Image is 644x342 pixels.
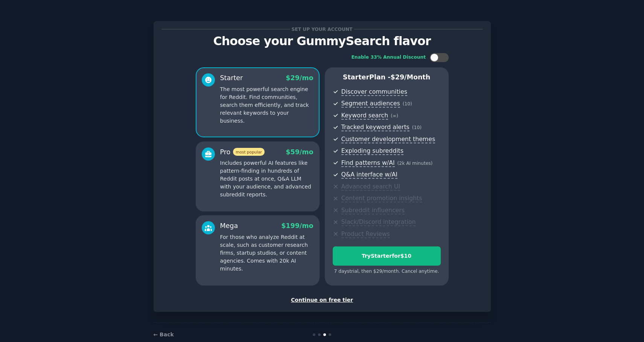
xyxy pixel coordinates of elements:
span: Product Reviews [341,230,390,238]
p: Choose your GummySearch flavor [161,35,483,48]
p: For those who analyze Reddit at scale, such as customer research firms, startup studios, or conte... [220,233,314,273]
span: Keyword search [341,112,388,120]
div: 7 days trial, then $ 29 /month . Cancel anytime. [333,268,441,275]
span: Discover communities [341,88,407,96]
span: Set up your account [290,25,354,33]
span: ( 10 ) [412,125,422,130]
span: ( 10 ) [403,101,412,106]
div: Try Starter for $10 [333,252,440,260]
a: ← Back [154,331,174,337]
span: $ 59 /mo [286,148,313,156]
span: $ 29 /mo [286,74,313,82]
p: Starter Plan - [333,73,441,82]
span: Exploding subreddits [341,147,403,155]
button: TryStarterfor$10 [333,246,441,266]
span: most popular [233,148,265,156]
div: Enable 33% Annual Discount [352,54,426,61]
span: Subreddit influencers [341,207,405,214]
p: The most powerful search engine for Reddit. Find communities, search them efficiently, and track ... [220,85,314,125]
span: Q&A interface w/AI [341,171,397,179]
div: Mega [220,221,238,231]
div: Continue on free tier [161,296,483,304]
span: Tracked keyword alerts [341,123,410,131]
span: $ 199 /mo [281,222,313,230]
span: Segment audiences [341,100,400,108]
span: Slack/Discord integration [341,218,416,226]
div: Pro [220,147,265,157]
span: ( ∞ ) [391,113,398,119]
span: Find patterns w/AI [341,159,395,167]
span: $ 29 /month [391,73,431,81]
div: Starter [220,73,243,83]
span: Content promotion insights [341,195,422,202]
p: Includes powerful AI features like pattern-finding in hundreds of Reddit posts at once, Q&A LLM w... [220,159,314,199]
span: Advanced search UI [341,183,400,191]
span: ( 2k AI minutes ) [397,161,433,166]
span: Customer development themes [341,135,435,143]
